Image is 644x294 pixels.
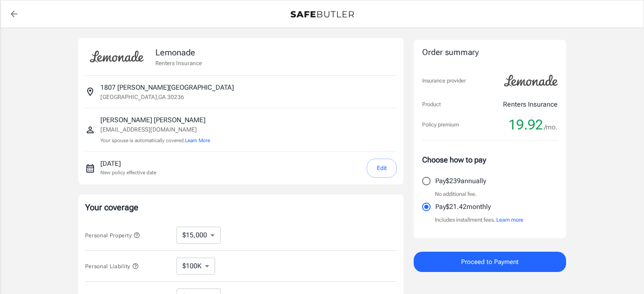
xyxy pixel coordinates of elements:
[422,47,558,59] div: Order summary
[85,261,139,271] button: Personal Liability
[422,154,558,165] p: Choose how to pay
[85,263,139,269] span: Personal Liability
[100,169,156,176] p: New policy effective date
[435,202,491,212] p: Pay $21.42 monthly
[155,59,202,67] p: Renters Insurance
[155,46,202,59] p: Lemonade
[100,115,210,125] p: [PERSON_NAME] [PERSON_NAME]
[544,121,558,133] span: /mo.
[503,99,558,110] p: Renters Insurance
[509,116,543,133] span: 19.92
[422,121,459,129] p: Policy premium
[435,216,523,224] p: Includes installment fees.
[435,176,486,186] p: Pay $239 annually
[422,77,466,85] p: Insurance provider
[414,252,566,272] button: Proceed to Payment
[290,11,354,18] img: Back to quotes
[435,190,477,198] p: No additional fee.
[85,232,140,239] span: Personal Property
[85,163,95,173] svg: New policy start date
[499,69,563,93] img: Lemonade
[85,125,95,135] svg: Insured person
[6,5,22,22] a: back to quotes
[100,125,210,134] p: [EMAIL_ADDRESS][DOMAIN_NAME]
[100,159,156,169] p: [DATE]
[100,93,184,101] p: [GEOGRAPHIC_DATA] , GA 30236
[100,82,234,93] p: 1807 [PERSON_NAME][GEOGRAPHIC_DATA]
[85,45,149,69] img: Lemonade
[85,87,95,97] svg: Insured address
[496,216,523,224] button: Learn more
[422,100,441,109] p: Product
[367,159,397,178] button: Edit
[185,137,210,144] button: Learn More
[85,201,397,213] p: Your coverage
[85,230,140,240] button: Personal Property
[100,137,210,145] p: Your spouse is automatically covered.
[461,256,519,267] span: Proceed to Payment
